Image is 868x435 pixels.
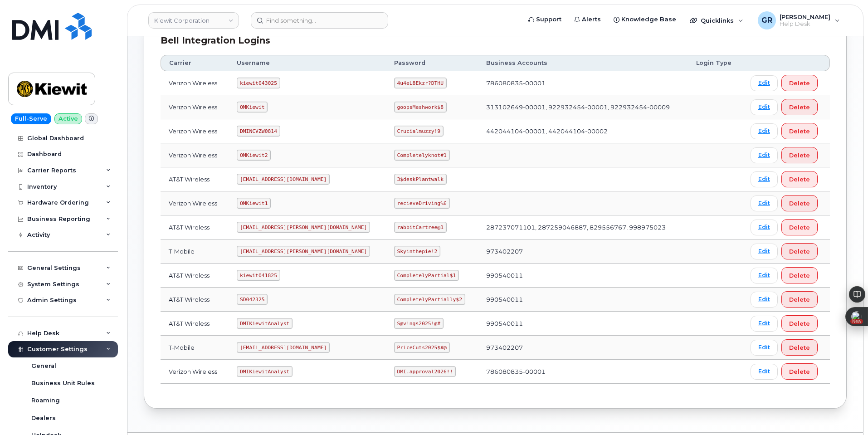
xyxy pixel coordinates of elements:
[161,143,229,167] td: Verizon Wireless
[161,167,229,191] td: AT&T Wireless
[751,196,778,211] a: Edit
[161,288,229,312] td: AT&T Wireless
[781,339,818,356] button: Delete
[251,12,388,29] input: Find something...
[237,126,280,137] code: DMINCVZW0814
[237,246,370,257] code: [EMAIL_ADDRESS][PERSON_NAME][DOMAIN_NAME]
[789,199,810,208] span: Delete
[394,318,444,329] code: S@v!ngs2025!@#
[751,268,778,283] a: Edit
[237,150,271,161] code: OMKiewit2
[780,13,830,20] span: [PERSON_NAME]
[161,55,229,71] th: Carrier
[478,264,688,288] td: 990540011
[781,243,818,259] button: Delete
[161,215,229,239] td: AT&T Wireless
[394,270,459,281] code: CompletelyPartial$1
[789,271,810,280] span: Delete
[789,127,810,136] span: Delete
[751,220,778,235] a: Edit
[751,244,778,259] a: Edit
[789,151,810,160] span: Delete
[394,174,447,185] code: 3$deskPlantwalk
[536,15,561,24] span: Support
[829,396,861,428] iframe: Messenger Launcher
[781,123,818,139] button: Delete
[568,10,607,29] a: Alerts
[781,219,818,235] button: Delete
[751,75,778,91] a: Edit
[237,270,280,281] code: kiewit041825
[761,15,772,26] span: GR
[781,267,818,283] button: Delete
[478,119,688,143] td: 442044104-00001, 442044104-00002
[478,95,688,119] td: 313102649-00001, 922932454-00001, 922932454-00009
[237,342,330,353] code: [EMAIL_ADDRESS][DOMAIN_NAME]
[237,78,280,88] code: kiewit043025
[394,126,444,137] code: Crucialmuzzy!9
[781,315,818,332] button: Delete
[394,78,447,88] code: 4u4eL8Ekzr?DTHU
[789,247,810,256] span: Delete
[701,17,734,24] span: Quicklinks
[751,99,778,115] a: Edit
[161,312,229,336] td: AT&T Wireless
[688,55,742,71] th: Login Type
[237,366,293,377] code: DMIKiewitAnalyst
[237,174,330,185] code: [EMAIL_ADDRESS][DOMAIN_NAME]
[789,295,810,304] span: Delete
[781,171,818,187] button: Delete
[161,336,229,360] td: T-Mobile
[751,123,778,139] a: Edit
[780,20,830,28] span: Help Desk
[161,360,229,384] td: Verizon Wireless
[229,55,386,71] th: Username
[394,366,456,377] code: DMI.approval2026!!
[751,340,778,356] a: Edit
[789,223,810,232] span: Delete
[478,312,688,336] td: 990540011
[751,292,778,308] a: Edit
[394,342,450,353] code: PriceCuts2025$#@
[394,294,465,305] code: CompletelyPartially$2
[789,175,810,184] span: Delete
[582,15,601,24] span: Alerts
[789,319,810,328] span: Delete
[478,360,688,384] td: 786080835-00001
[522,10,568,29] a: Support
[781,195,818,211] button: Delete
[237,294,268,305] code: SD042325
[781,291,818,308] button: Delete
[781,99,818,115] button: Delete
[751,171,778,187] a: Edit
[781,75,818,91] button: Delete
[478,288,688,312] td: 990540011
[751,11,846,29] div: Gabriel Rains
[751,364,778,380] a: Edit
[386,55,478,71] th: Password
[751,316,778,332] a: Edit
[237,222,370,233] code: [EMAIL_ADDRESS][PERSON_NAME][DOMAIN_NAME]
[394,222,447,233] code: rabbitCartree@1
[789,79,810,88] span: Delete
[751,147,778,163] a: Edit
[478,55,688,71] th: Business Accounts
[148,12,239,29] a: Kiewit Corporation
[237,198,271,209] code: OMKiewit1
[161,34,830,47] div: Bell Integration Logins
[394,246,440,257] code: Skyinthepie!2
[161,95,229,119] td: Verizon Wireless
[394,198,450,209] code: recieveDriving%6
[789,367,810,376] span: Delete
[781,363,818,380] button: Delete
[621,15,676,24] span: Knowledge Base
[161,119,229,143] td: Verizon Wireless
[683,11,750,29] div: Quicklinks
[478,239,688,264] td: 973402207
[237,102,268,112] code: OMKiewit
[161,71,229,95] td: Verizon Wireless
[478,71,688,95] td: 786080835-00001
[607,10,683,29] a: Knowledge Base
[789,103,810,112] span: Delete
[478,336,688,360] td: 973402207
